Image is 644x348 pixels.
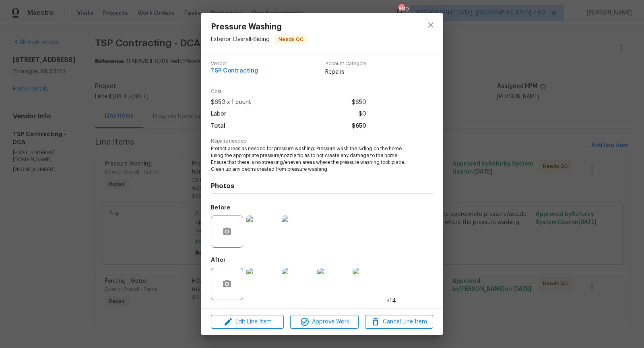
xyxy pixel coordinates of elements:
[359,108,366,120] span: $0
[213,317,281,327] span: Edit Line Item
[211,68,258,74] span: TSP Contracting
[386,297,396,305] span: +14
[211,61,258,66] span: Vendor
[211,182,433,190] h4: Photos
[290,315,358,329] button: Approve Work
[211,97,251,108] span: $650 x 1 count
[293,317,356,327] span: Approve Work
[211,37,270,42] span: Exterior Overall - Siding
[421,15,440,35] button: close
[211,120,225,132] span: Total
[211,89,366,94] span: Cost
[367,317,431,327] span: Cancel Line Item
[211,257,226,263] h5: After
[352,97,366,108] span: $650
[211,139,433,144] span: Repairs needed
[325,68,366,76] span: Repairs
[211,23,308,31] span: Pressure Washing
[211,205,230,211] h5: Before
[352,120,366,132] span: $650
[211,145,411,172] span: Protect areas as needed for pressure washing. Pressure wash the siding on the home using the appr...
[365,315,433,329] button: Cancel Line Item
[325,61,366,66] span: Account Category
[398,5,404,13] div: 800
[211,108,226,120] span: Labor
[211,315,284,329] button: Edit Line Item
[275,35,307,43] span: Needs QC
